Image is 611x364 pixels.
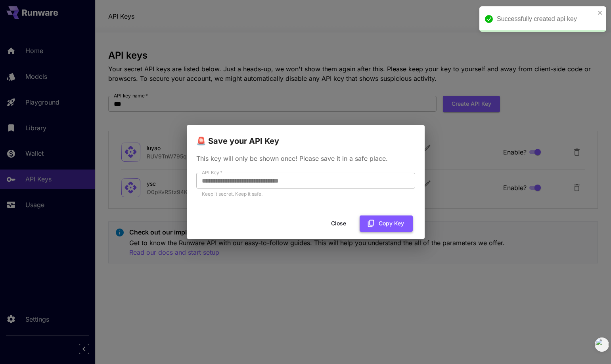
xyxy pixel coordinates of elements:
p: Keep it secret. Keep it safe. [202,190,410,198]
button: close [598,10,603,16]
p: This key will only be shown once! Please save it in a safe place. [196,154,415,163]
div: Successfully created api key [497,14,595,24]
h2: 🚨 Save your API Key [187,125,425,147]
button: Copy Key [360,215,413,232]
label: API Key [202,169,222,176]
button: Close [321,215,356,232]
